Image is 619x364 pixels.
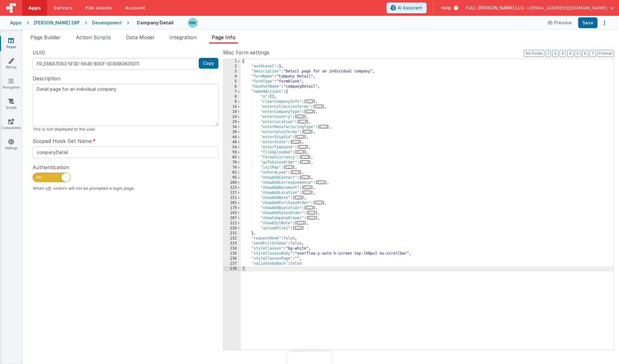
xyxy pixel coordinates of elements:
[306,110,313,113] span: ...
[297,150,304,154] span: ...
[304,191,311,194] span: ...
[297,115,304,118] span: ...
[199,58,218,69] button: Copy
[223,170,241,175] div: 81
[223,241,241,246] div: 233
[286,165,293,169] span: ...
[223,251,241,256] div: 235
[76,34,111,40] span: Action Scripts
[92,20,122,26] div: Development
[466,5,529,11] span: FULL [PERSON_NAME] LLC —
[126,34,154,40] span: Data Model
[297,135,304,139] span: ...
[223,135,241,140] div: 44
[304,186,311,189] span: ...
[582,50,588,57] button: 6
[223,216,241,221] div: 207
[524,50,544,57] button: No Folds
[223,155,241,160] div: 65
[292,170,299,174] span: ...
[223,125,241,130] div: 34
[223,94,241,99] div: 8
[223,120,241,125] div: 29
[212,34,235,40] span: Page Info
[560,50,566,57] button: 3
[299,120,306,123] span: ...
[223,74,241,79] div: 4
[544,18,576,28] button: Preview
[529,5,607,11] span: [EMAIL_ADDRESS][DOMAIN_NAME]
[295,196,302,199] span: ...
[223,49,269,56] span: Misc Form settings
[309,216,316,219] span: ...
[223,99,241,104] div: 9
[386,3,427,13] button: AI Assistant
[223,64,241,69] div: 2
[223,261,241,266] div: 237
[223,69,241,74] div: 3
[441,5,451,11] span: Help
[302,160,309,164] span: ...
[306,100,313,103] span: ...
[137,20,173,25] h4: Company Detail
[28,5,41,11] span: Apps
[223,150,241,155] div: 59
[397,5,422,11] span: AI Assistant
[590,50,596,57] button: 7
[223,84,241,89] div: 6
[309,211,316,214] span: ...
[223,160,241,165] div: 70
[33,185,218,191] div: When off, visitors will not be prompted a login page.
[223,256,241,261] div: 236
[223,114,241,120] div: 24
[223,221,241,226] div: 212
[292,140,299,144] span: ...
[302,176,309,179] span: ...
[316,105,322,108] span: ...
[546,50,551,57] button: 1
[223,226,241,231] div: 226
[223,180,241,185] div: 109
[578,17,597,28] button: Save
[575,50,581,57] button: 5
[169,34,197,40] span: Integration
[223,130,241,135] div: 39
[223,79,241,84] div: 5
[33,75,60,82] span: Description
[223,59,241,64] div: 1
[223,175,241,180] div: 95
[318,181,325,184] span: ...
[306,206,313,209] span: ...
[223,190,241,195] div: 137
[304,130,311,133] span: ...
[223,266,241,271] div: 238
[30,34,61,40] span: Page Builder
[33,49,45,56] span: UUID
[223,236,241,241] div: 232
[223,246,241,251] div: 234
[34,20,80,26] div: [PERSON_NAME] ERP
[10,20,22,26] div: Apps
[295,226,302,230] span: ...
[223,195,241,201] div: 151
[33,163,69,171] span: Authentication
[597,50,614,57] button: Format
[223,165,241,170] div: 76
[223,104,241,109] div: 14
[223,201,241,206] div: 165
[552,50,558,57] button: 2
[188,18,197,27] img: b13c88abc1fc393ceceb84a58fc04ef4
[223,109,241,114] div: 19
[33,137,92,145] span: Scoped Hook Set Name
[223,206,241,211] div: 179
[320,125,327,128] span: ...
[223,185,241,190] div: 123
[466,5,614,11] button: FULL [PERSON_NAME] LLC — [EMAIL_ADDRESS][DOMAIN_NAME]
[302,155,309,159] span: ...
[223,211,241,216] div: 193
[299,145,306,149] span: ...
[297,221,304,225] span: ...
[223,231,241,236] div: 231
[33,126,218,132] div: This is not displayed to the user.
[600,18,609,27] button: Options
